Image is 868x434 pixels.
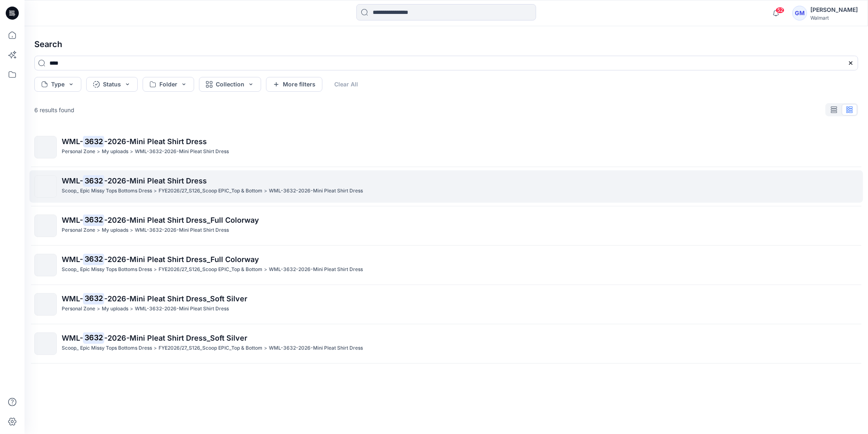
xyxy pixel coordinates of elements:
p: WML-3632-2026-Mini Pleat Shirt Dress [269,265,363,274]
mark: 3632 [83,175,104,186]
a: WML-3632-2026-Mini Pleat Shirt DressPersonal Zone>My uploads>WML-3632-2026-Mini Pleat Shirt Dress [29,131,863,163]
p: > [154,344,157,353]
span: WML- [62,137,83,146]
a: WML-3632-2026-Mini Pleat Shirt DressScoop_ Epic Missy Tops Bottoms Dress>FYE2026/27_S126_Scoop EP... [29,170,863,203]
p: My uploads [102,226,128,235]
p: Personal Zone [62,226,95,235]
span: WML- [62,334,83,342]
mark: 3632 [83,253,104,265]
p: My uploads [102,147,128,156]
span: -2026-Mini Pleat Shirt Dress_Full Colorway [104,255,259,264]
p: FYE2026/27_S126_Scoop EPIC_Top & Bottom [159,344,262,353]
p: > [130,305,133,313]
h4: Search [28,33,865,56]
p: FYE2026/27_S126_Scoop EPIC_Top & Bottom [159,265,262,274]
a: WML-3632-2026-Mini Pleat Shirt Dress_Full ColorwayPersonal Zone>My uploads>WML-3632-2026-Mini Ple... [29,210,863,242]
p: Scoop_ Epic Missy Tops Bottoms Dress [62,187,152,195]
span: 52 [776,7,785,14]
button: More filters [266,77,322,92]
p: WML-3632-2026-Mini Pleat Shirt Dress [135,147,229,156]
p: > [154,265,157,274]
button: Status [86,77,138,92]
mark: 3632 [83,214,104,226]
p: Personal Zone [62,305,95,313]
span: -2026-Mini Pleat Shirt Dress [104,137,207,146]
div: [PERSON_NAME] [810,5,858,15]
p: Personal Zone [62,147,95,156]
p: > [264,344,267,353]
p: > [264,187,267,195]
p: Scoop_ Epic Missy Tops Bottoms Dress [62,344,152,353]
p: WML-3632-2026-Mini Pleat Shirt Dress [135,305,229,313]
a: WML-3632-2026-Mini Pleat Shirt Dress_Full ColorwayScoop_ Epic Missy Tops Bottoms Dress>FYE2026/27... [29,249,863,281]
p: FYE2026/27_S126_Scoop EPIC_Top & Bottom [159,187,262,195]
p: > [97,226,100,235]
p: > [264,265,267,274]
p: > [130,226,133,235]
button: Folder [143,77,194,92]
p: > [97,305,100,313]
span: WML- [62,216,83,224]
span: -2026-Mini Pleat Shirt Dress [104,176,207,185]
mark: 3632 [83,136,104,147]
div: GM [792,6,807,20]
p: > [130,147,133,156]
span: -2026-Mini Pleat Shirt Dress_Soft Silver [104,334,247,342]
a: WML-3632-2026-Mini Pleat Shirt Dress_Soft SilverScoop_ Epic Missy Tops Bottoms Dress>FYE2026/27_S... [29,328,863,360]
button: Collection [199,77,261,92]
p: WML-3632-2026-Mini Pleat Shirt Dress [269,344,363,353]
p: WML-3632-2026-Mini Pleat Shirt Dress [269,187,363,195]
span: -2026-Mini Pleat Shirt Dress_Soft Silver [104,294,247,303]
button: Type [34,77,81,92]
p: 6 results found [34,106,74,114]
span: WML- [62,255,83,264]
a: WML-3632-2026-Mini Pleat Shirt Dress_Soft SilverPersonal Zone>My uploads>WML-3632-2026-Mini Pleat... [29,288,863,321]
p: WML-3632-2026-Mini Pleat Shirt Dress [135,226,229,235]
p: Scoop_ Epic Missy Tops Bottoms Dress [62,265,152,274]
mark: 3632 [83,293,104,304]
span: WML- [62,294,83,303]
p: > [154,187,157,195]
p: My uploads [102,305,128,313]
div: Walmart [810,15,858,21]
mark: 3632 [83,332,104,344]
span: -2026-Mini Pleat Shirt Dress_Full Colorway [104,216,259,224]
span: WML- [62,176,83,185]
p: > [97,147,100,156]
